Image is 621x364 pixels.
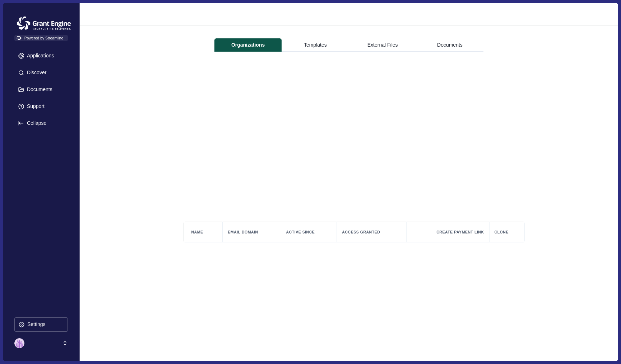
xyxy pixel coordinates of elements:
[406,222,489,242] th: Create Payment Link
[24,70,46,76] p: Discover
[214,38,282,52] button: Organizations
[282,38,349,52] button: Templates
[25,321,46,327] p: Settings
[416,38,483,52] button: Documents
[14,66,68,80] button: Discover
[281,222,337,242] th: Active Since
[14,35,68,41] span: Powered by Streamline
[14,99,68,114] button: Support
[14,116,68,131] button: Expand
[349,38,416,52] button: External Files
[14,82,68,97] button: Documents
[489,222,524,242] th: Clone
[14,14,73,32] img: Grantengine Logo
[14,317,68,332] button: Settings
[223,222,281,242] th: Email Domain
[337,222,406,242] th: Access Granted
[14,14,68,22] a: Grantengine Logo
[24,103,45,109] p: Support
[14,338,24,348] img: profile picture
[24,120,46,126] p: Collapse
[24,53,54,59] p: Applications
[14,49,68,63] button: Applications
[16,36,22,40] img: Powered by Streamline Logo
[184,222,223,242] th: Name
[24,86,52,93] p: Documents
[14,317,68,334] a: Settings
